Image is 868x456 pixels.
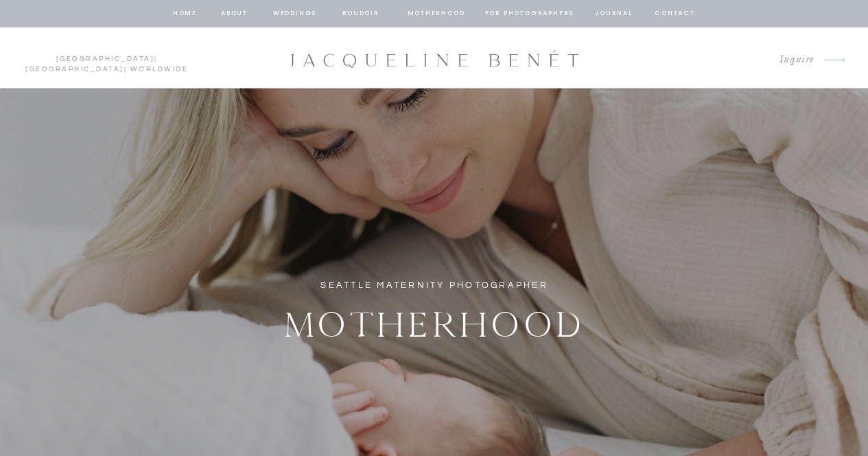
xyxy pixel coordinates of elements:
p: | | Worldwide [19,54,194,62]
a: Inquire [769,51,814,69]
h2: Motherhood [215,297,654,345]
a: [GEOGRAPHIC_DATA] [25,66,124,73]
a: Motherhood [408,8,465,20]
a: journal [593,8,635,20]
a: about [220,8,249,20]
a: BOUDOIR [342,8,381,20]
a: [GEOGRAPHIC_DATA] [56,56,155,62]
a: contact [653,8,697,20]
a: for photographers [485,8,574,20]
a: home [172,8,198,20]
h1: Seattle Maternity Photographer [307,278,563,293]
a: Weddings [272,8,318,20]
